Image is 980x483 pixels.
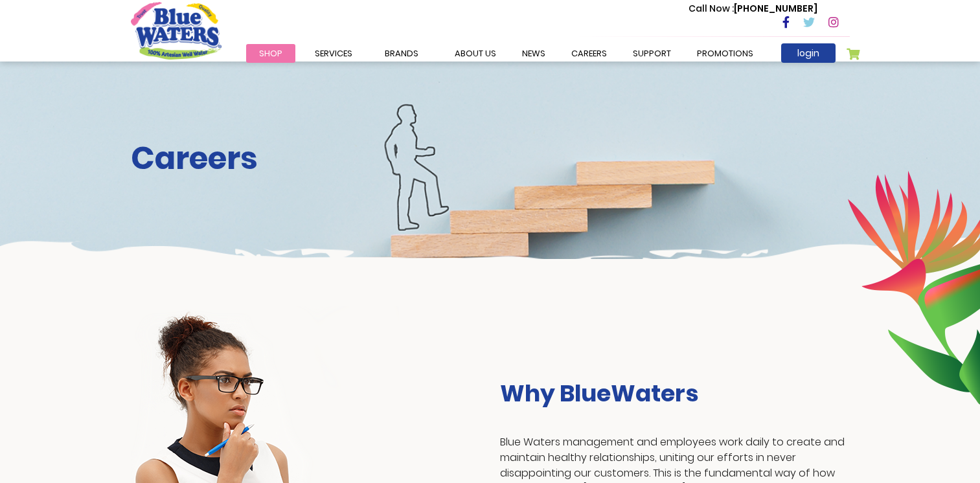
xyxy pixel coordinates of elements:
a: Brands [372,44,431,63]
span: Call Now : [689,2,734,15]
a: News [509,44,558,63]
a: support [620,44,684,63]
a: careers [558,44,620,63]
span: Services [315,47,352,60]
a: Promotions [684,44,766,63]
a: Shop [246,44,295,63]
a: Services [302,44,365,63]
a: login [781,43,836,63]
h3: Why BlueWaters [500,379,850,407]
span: Brands [385,47,418,60]
p: [PHONE_NUMBER] [689,2,817,16]
a: store logo [131,2,222,59]
span: Shop [259,47,282,60]
h2: Careers [131,140,850,177]
a: about us [442,44,509,63]
img: career-intro-leaves.png [847,170,980,405]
